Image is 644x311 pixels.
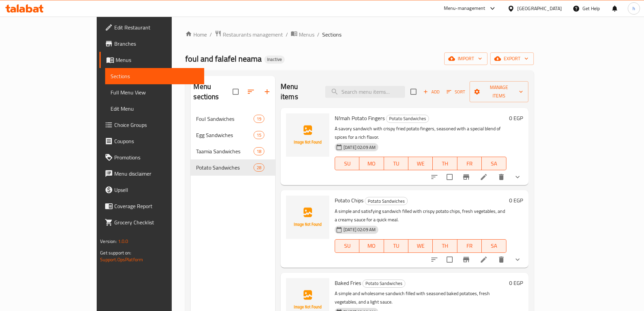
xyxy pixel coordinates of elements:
span: SA [484,159,503,169]
button: Sort [445,87,467,97]
a: Menus [291,30,314,39]
span: Version: [100,237,117,246]
span: Add [422,88,440,96]
button: SU [335,239,359,253]
h6: 0 EGP [509,196,523,205]
li: / [210,30,212,39]
button: delete [493,251,509,268]
span: Potato Sandwiches [196,163,253,172]
span: TU [387,241,406,251]
span: Select to update [443,252,457,267]
a: Edit menu item [480,173,488,181]
button: TU [384,239,408,253]
span: Sort items [442,87,470,97]
span: Sort sections [243,84,259,100]
div: items [254,131,264,139]
a: Restaurants management [215,30,283,39]
span: Add item [421,87,442,97]
p: A simple and satisfying sandwich filled with crispy potato chips, fresh vegetables, and a creamy ... [335,207,506,224]
div: Menu-management [444,4,485,13]
span: 28 [254,164,264,171]
h2: Menu items [281,82,317,102]
span: Manage items [475,83,523,100]
span: 19 [254,116,264,122]
a: Menus [99,52,204,68]
button: sort-choices [426,169,443,185]
button: sort-choices [426,251,443,268]
span: Ni'mah Potato Fingers [335,113,385,123]
nav: breadcrumb [185,30,533,39]
a: Grocery Checklist [99,214,204,230]
span: [DATE] 02:09 AM [341,144,378,151]
button: SA [482,157,506,170]
a: Upsell [99,182,204,198]
button: TH [433,239,457,253]
span: Inactive [264,57,285,62]
div: Taamia Sandwiches18 [191,143,275,159]
p: A savory sandwich with crispy fried potato fingers, seasoned with a special blend of spices for a... [335,125,506,141]
span: WE [411,159,430,169]
span: MO [362,241,381,251]
button: TU [384,157,408,170]
span: SU [338,159,357,169]
span: TU [387,159,406,169]
span: Select to update [443,170,457,184]
button: delete [493,169,509,185]
input: search [325,86,405,98]
button: MO [359,157,384,170]
span: Taamia Sandwiches [196,147,253,155]
span: Promotions [114,153,199,161]
div: Foul Sandwiches [196,115,253,123]
div: items [254,147,264,155]
span: Baked Fries [335,278,361,288]
nav: Menu sections [191,108,275,178]
h6: 0 EGP [509,113,523,123]
a: Menu disclaimer [99,165,204,182]
span: TH [435,241,454,251]
span: foul and falafel neama [185,51,262,66]
span: Sections [322,30,341,39]
span: Select all sections [229,85,243,99]
span: SA [484,241,503,251]
div: Foul Sandwiches19 [191,111,275,127]
span: Restaurants management [223,30,283,39]
a: Choice Groups [99,117,204,133]
a: Promotions [99,149,204,165]
span: Coverage Report [114,202,199,210]
p: A simple and wholesome sandwich filled with seasoned baked potatoes, fresh vegetables, and a ligh... [335,289,506,306]
button: show more [509,169,526,185]
span: Menus [116,56,199,64]
span: Sections [111,72,199,80]
a: Full Menu View [105,84,204,101]
span: Egg Sandwiches [196,131,253,139]
div: Potato Sandwiches [365,197,408,205]
h2: Menu sections [193,82,233,102]
span: export [496,54,528,63]
div: [GEOGRAPHIC_DATA] [517,5,562,12]
button: Branch-specific-item [458,169,474,185]
span: Coupons [114,137,199,145]
a: Edit Restaurant [99,19,204,36]
a: Edit menu item [480,256,488,264]
span: WE [411,241,430,251]
div: Potato Sandwiches28 [191,159,275,176]
button: WE [408,239,433,253]
button: Manage items [470,81,528,102]
button: MO [359,239,384,253]
svg: Show Choices [514,173,522,181]
a: Sections [105,68,204,84]
span: Potato Sandwiches [386,115,429,123]
img: Ni'mah Potato Fingers [286,113,329,157]
a: Edit Menu [105,101,204,117]
span: Potato Sandwiches [365,197,407,205]
span: Branches [114,40,199,48]
div: Potato Sandwiches [362,280,405,288]
span: FR [460,159,479,169]
span: TH [435,159,454,169]
span: Menu disclaimer [114,170,199,178]
button: SA [482,239,506,253]
button: WE [408,157,433,170]
button: SU [335,157,359,170]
